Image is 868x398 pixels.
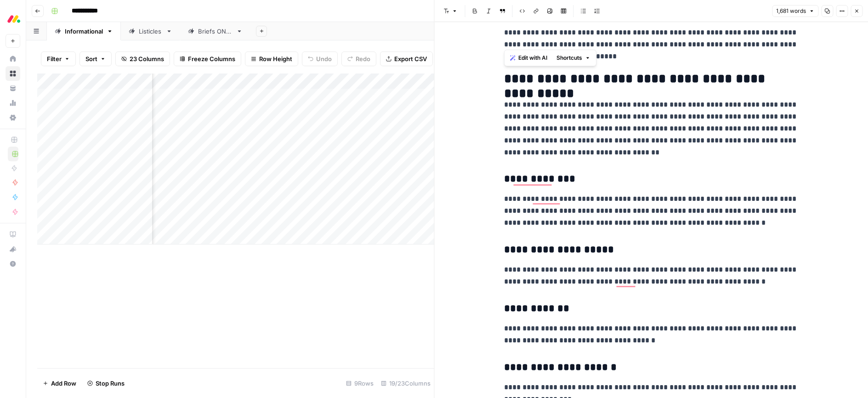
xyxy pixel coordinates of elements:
div: Briefs ONLY [198,27,233,36]
img: Monday.com Logo [6,11,22,27]
a: Usage [6,96,20,110]
div: Listicles [139,27,162,36]
a: Your Data [6,81,20,96]
span: 1,681 words [776,7,806,15]
button: Row Height [245,51,298,66]
span: Row Height [259,54,292,63]
div: Informational [65,27,103,36]
button: 1,681 words [772,5,818,17]
button: What's new? [6,242,20,256]
a: AirOps Academy [6,227,20,242]
button: 23 Columns [115,51,170,66]
span: 23 Columns [130,54,164,63]
a: Home [6,51,20,66]
button: Add Row [37,376,82,391]
a: Browse [6,66,20,81]
button: Filter [41,51,76,66]
button: Sort [79,51,112,66]
button: Stop Runs [82,376,130,391]
div: 9 Rows [342,376,377,391]
div: What's new? [6,242,20,256]
a: Listicles [121,22,180,40]
span: Export CSV [394,54,427,63]
button: Export CSV [380,51,433,66]
button: Undo [302,51,338,66]
span: Freeze Columns [188,54,235,63]
span: Sort [85,54,97,63]
button: Workspace: Monday.com [6,7,20,30]
span: Undo [316,54,332,63]
span: Edit with AI [518,54,547,62]
a: Informational [47,22,121,40]
span: Stop Runs [96,379,125,388]
button: Shortcuts [553,52,594,64]
a: Briefs ONLY [180,22,250,40]
button: Help + Support [6,256,20,271]
span: Add Row [51,379,76,388]
span: Shortcuts [556,54,582,62]
span: Filter [47,54,62,63]
a: Settings [6,110,20,125]
span: Redo [356,54,370,63]
div: 19/23 Columns [377,376,434,391]
button: Redo [341,51,376,66]
button: Freeze Columns [174,51,241,66]
button: Edit with AI [506,52,551,64]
